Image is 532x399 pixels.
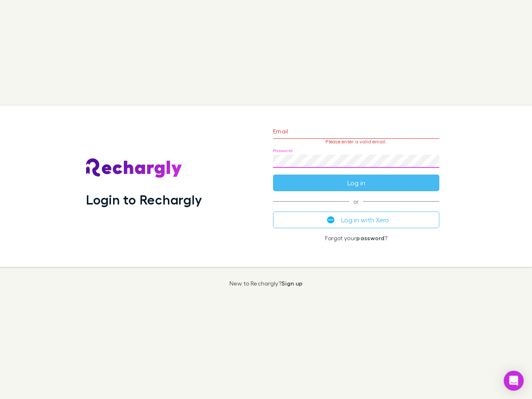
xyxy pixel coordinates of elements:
[504,371,524,391] div: Open Intercom Messenger
[273,201,439,202] span: or
[356,234,384,241] a: password
[281,280,303,287] a: Sign up
[273,139,439,145] p: Please enter a valid email.
[273,175,439,191] button: Log in
[327,216,335,224] img: Xero's logo
[273,235,439,241] p: Forgot your ?
[86,192,202,207] h1: Login to Rechargly
[86,158,182,178] img: Rechargly's Logo
[273,212,439,228] button: Log in with Xero
[229,280,303,287] p: New to Rechargly?
[273,148,293,154] label: Password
